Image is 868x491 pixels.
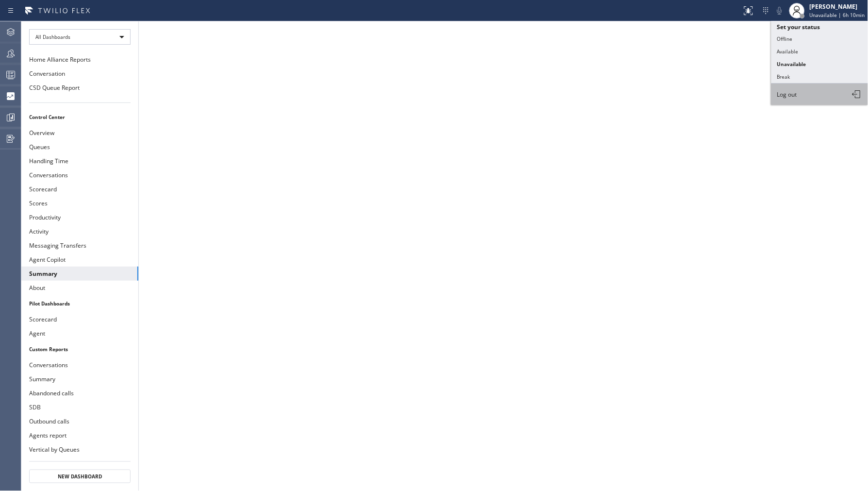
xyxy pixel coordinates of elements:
[21,224,138,238] button: Activity
[21,267,138,281] button: Summary
[21,400,138,414] button: SDB
[21,253,138,267] button: Agent Copilot
[21,414,138,428] button: Outbound calls
[810,2,865,11] div: [PERSON_NAME]
[21,442,138,457] button: Vertical by Queues
[21,312,138,326] button: Scorecard
[21,154,138,168] button: Handling Time
[29,470,131,483] button: New Dashboard
[21,238,138,253] button: Messaging Transfers
[21,52,138,67] button: Home Alliance Reports
[21,126,138,140] button: Overview
[21,196,138,210] button: Scores
[21,343,138,356] li: Custom Reports
[21,457,138,471] button: Vertical by weekly
[21,111,138,123] li: Control Center
[21,210,138,224] button: Productivity
[139,21,868,491] iframe: dashboard_9f6bb337dffe
[21,358,138,372] button: Conversations
[29,29,131,45] div: All Dashboards
[21,386,138,400] button: Abandoned calls
[773,4,786,17] button: Mute
[21,428,138,442] button: Agents report
[21,182,138,196] button: Scorecard
[21,168,138,182] button: Conversations
[21,81,138,95] button: CSD Queue Report
[21,67,138,81] button: Conversation
[21,297,138,310] li: Pilot Dashboards
[810,12,865,18] span: Unavailable | 6h 10min
[21,372,138,386] button: Summary
[21,140,138,154] button: Queues
[21,326,138,340] button: Agent
[21,281,138,295] button: About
